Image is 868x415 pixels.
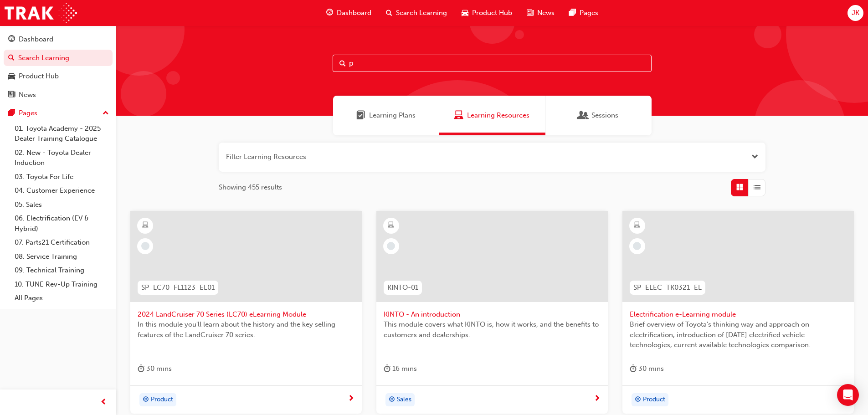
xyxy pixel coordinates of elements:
[11,146,113,170] a: 02. New - Toyota Dealer Induction
[8,109,15,118] span: pages-icon
[467,110,529,121] span: Learning Resources
[580,8,598,18] span: Pages
[562,4,606,22] a: pages-iconPages
[219,182,282,193] span: Showing 455 results
[11,211,113,236] a: 06. Electrification (EV & Hybrid)
[19,108,37,118] div: Pages
[11,236,113,250] a: 07. Parts21 Certification
[4,105,113,122] button: Pages
[852,8,859,18] span: JK
[630,309,847,320] span: Electrification e-Learning module
[384,363,390,374] span: duration-icon
[5,3,77,23] img: Trak
[333,55,652,72] input: Search...
[389,394,395,406] span: target-icon
[100,397,107,408] span: prev-icon
[8,72,15,81] span: car-icon
[462,7,468,19] span: car-icon
[454,4,519,22] a: car-iconProduct Hub
[396,8,447,18] span: Search Learning
[754,182,760,193] span: List
[4,87,113,103] a: News
[11,170,113,184] a: 03. Toyota For Life
[4,29,113,105] button: DashboardSearch LearningProduct HubNews
[11,184,113,198] a: 04. Customer Experience
[569,7,576,19] span: pages-icon
[369,110,416,121] span: Learning Plans
[643,395,665,405] span: Product
[11,263,113,277] a: 09. Technical Training
[527,7,534,19] span: news-icon
[138,363,172,374] div: 30 mins
[847,5,863,21] button: JK
[319,4,379,22] a: guage-iconDashboard
[633,242,641,250] span: learningRecordVerb_NONE-icon
[386,7,392,19] span: search-icon
[384,319,601,340] span: This module covers what KINTO is, how it works, and the benefits to customers and dealerships.
[130,211,362,414] a: SP_LC70_FL1123_EL012024 LandCruiser 70 Series (LC70) eLearning ModuleIn this module you'll learn ...
[472,8,512,18] span: Product Hub
[384,363,417,374] div: 16 mins
[11,198,113,212] a: 05. Sales
[339,58,346,69] span: Search
[537,8,555,18] span: News
[519,4,562,22] a: news-iconNews
[630,363,664,374] div: 30 mins
[4,50,113,67] a: Search Learning
[141,282,215,293] span: SP_LC70_FL1123_EL01
[141,242,149,250] span: learningRecordVerb_NONE-icon
[439,96,545,135] a: Learning ResourcesLearning Resources
[376,211,608,414] a: KINTO-01KINTO - An introductionThis module covers what KINTO is, how it works, and the benefits t...
[379,4,454,22] a: search-iconSearch Learning
[388,220,394,231] span: learningResourceType_ELEARNING-icon
[337,8,371,18] span: Dashboard
[11,277,113,292] a: 10. TUNE Rev-Up Training
[8,36,15,44] span: guage-icon
[333,96,439,135] a: Learning PlansLearning Plans
[103,108,109,119] span: up-icon
[11,250,113,264] a: 08. Service Training
[326,7,333,19] span: guage-icon
[397,395,411,405] span: Sales
[142,220,149,231] span: learningResourceType_ELEARNING-icon
[579,110,588,121] span: Sessions
[622,211,854,414] a: SP_ELEC_TK0321_ELElectrification e-Learning moduleBrief overview of Toyota’s thinking way and app...
[8,54,15,62] span: search-icon
[348,395,354,403] span: next-icon
[630,363,637,374] span: duration-icon
[4,31,113,48] a: Dashboard
[151,395,173,405] span: Product
[384,309,601,320] span: KINTO - An introduction
[138,363,144,374] span: duration-icon
[454,110,463,121] span: Learning Resources
[19,34,53,45] div: Dashboard
[591,110,618,121] span: Sessions
[19,90,36,100] div: News
[138,309,354,320] span: 2024 LandCruiser 70 Series (LC70) eLearning Module
[633,282,702,293] span: SP_ELEC_TK0321_EL
[634,220,640,231] span: learningResourceType_ELEARNING-icon
[751,152,758,162] button: Open the filter
[19,71,59,82] div: Product Hub
[545,96,652,135] a: SessionsSessions
[736,182,743,193] span: Grid
[635,394,641,406] span: target-icon
[630,319,847,350] span: Brief overview of Toyota’s thinking way and approach on electrification, introduction of [DATE] e...
[143,394,149,406] span: target-icon
[387,282,418,293] span: KINTO-01
[387,242,395,250] span: learningRecordVerb_NONE-icon
[4,68,113,85] a: Product Hub
[594,395,601,403] span: next-icon
[138,319,354,340] span: In this module you'll learn about the history and the key selling features of the LandCruiser 70 ...
[11,122,113,146] a: 01. Toyota Academy - 2025 Dealer Training Catalogue
[11,291,113,305] a: All Pages
[837,384,859,406] div: Open Intercom Messenger
[356,110,365,121] span: Learning Plans
[8,91,15,99] span: news-icon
